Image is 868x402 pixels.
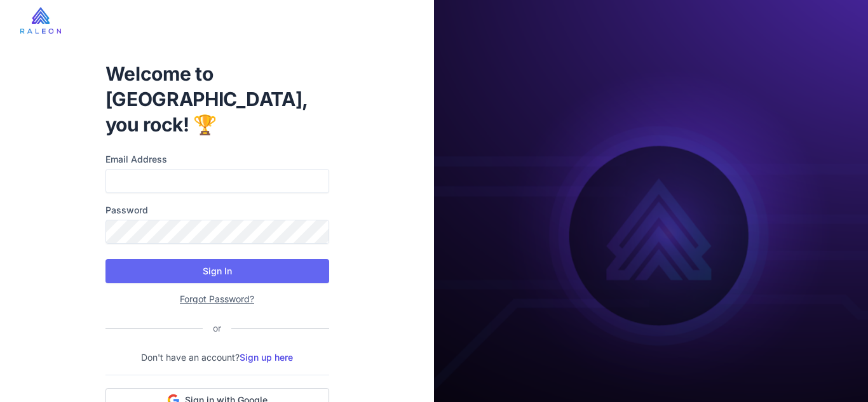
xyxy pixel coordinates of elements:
[180,293,254,304] a: Forgot Password?
[105,61,329,137] h1: Welcome to [GEOGRAPHIC_DATA], you rock! 🏆
[105,259,329,283] button: Sign In
[105,351,329,365] p: Don't have an account?
[20,7,61,34] img: raleon-logo-whitebg.9aac0268.jpg
[105,152,329,166] label: Email Address
[105,203,329,217] label: Password
[240,352,293,363] a: Sign up here
[203,321,231,335] div: or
